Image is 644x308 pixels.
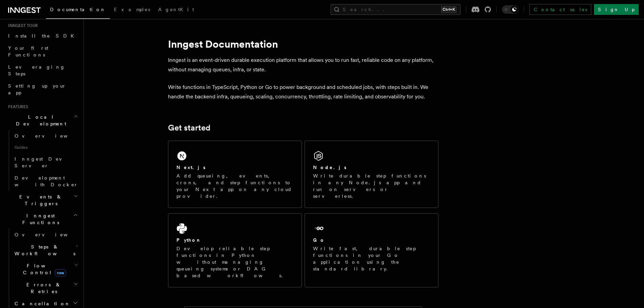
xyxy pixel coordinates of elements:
h2: Go [313,237,325,243]
a: Your first Functions [5,42,79,61]
span: Features [5,104,28,110]
span: Cancellation [12,300,70,307]
button: Steps & Workflows [12,241,79,260]
span: Development with Docker [15,175,78,187]
button: Inngest Functions [5,210,79,229]
span: Examples [114,7,150,12]
span: Steps & Workflows [12,243,75,257]
kbd: Ctrl+K [441,6,456,13]
a: GoWrite fast, durable step functions in your Go application using the standard library. [305,213,438,287]
p: Add queueing, events, crons, and step functions to your Next app on any cloud provider. [176,172,293,199]
span: Documentation [50,7,106,12]
span: Leveraging Steps [8,64,65,76]
p: Write functions in TypeScript, Python or Go to power background and scheduled jobs, with steps bu... [168,82,438,101]
span: Inngest Functions [5,212,73,226]
a: Overview [12,229,79,241]
span: Inngest Dev Server [15,156,72,168]
span: Install the SDK [8,33,78,39]
a: Development with Docker [12,172,79,191]
a: Node.jsWrite durable step functions in any Node.js app and run on servers or serverless. [305,141,438,208]
span: Events & Triggers [5,193,74,207]
span: Setting up your app [8,83,66,95]
a: Leveraging Steps [5,61,79,80]
span: Flow Control [12,262,74,276]
span: Your first Functions [8,45,48,57]
button: Errors & Retries [12,279,79,298]
span: new [55,269,66,277]
button: Events & Triggers [5,191,79,210]
button: Local Development [5,111,79,130]
a: Overview [12,130,79,142]
h2: Next.js [176,164,206,171]
span: Guides [12,142,79,153]
span: Inngest tour [5,23,38,28]
p: Inngest is an event-driven durable execution platform that allows you to run fast, reliable code ... [168,55,438,74]
a: AgentKit [154,2,198,18]
h2: Node.js [313,164,347,171]
a: Contact sales [529,4,591,15]
a: Install the SDK [5,30,79,42]
p: Write durable step functions in any Node.js app and run on servers or serverless. [313,172,430,199]
h1: Inngest Documentation [168,38,438,50]
span: Local Development [5,114,74,127]
a: Inngest Dev Server [12,153,79,172]
p: Develop reliable step functions in Python without managing queueing systems or DAG based workflows. [176,245,293,279]
button: Search...Ctrl+K [331,4,460,15]
span: Overview [15,232,84,237]
span: Overview [15,133,84,139]
a: Sign Up [594,4,639,15]
button: Flow Controlnew [12,260,79,279]
a: PythonDevelop reliable step functions in Python without managing queueing systems or DAG based wo... [168,213,302,287]
span: AgentKit [158,7,194,12]
p: Write fast, durable step functions in your Go application using the standard library. [313,245,430,272]
a: Get started [168,123,210,133]
h2: Python [176,237,201,243]
a: Setting up your app [5,80,79,99]
div: Local Development [5,130,79,191]
a: Examples [110,2,154,18]
a: Next.jsAdd queueing, events, crons, and step functions to your Next app on any cloud provider. [168,141,302,208]
a: Documentation [46,2,110,19]
button: Toggle dark mode [502,5,518,14]
span: Errors & Retries [12,281,73,295]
